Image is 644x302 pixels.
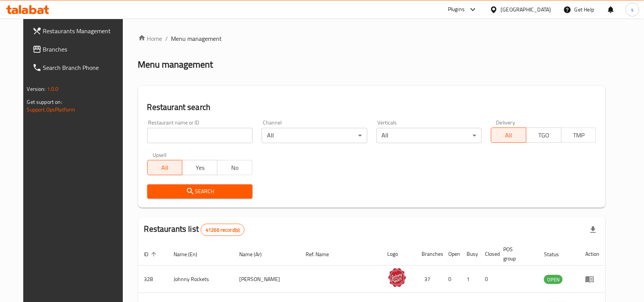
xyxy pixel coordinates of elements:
[153,187,246,196] span: Search
[185,162,214,173] span: Yes
[27,105,76,115] a: Support.OpsPlatform
[530,130,559,141] span: TGO
[306,250,339,259] span: Ref. Name
[182,160,217,175] button: Yes
[504,245,529,263] span: POS group
[144,250,159,259] span: ID
[416,266,443,293] td: 37
[461,242,479,266] th: Busy
[168,266,233,293] td: Johnny Rockets
[461,266,479,293] td: 1
[416,242,443,266] th: Branches
[147,102,597,113] h2: Restaurant search
[565,130,594,141] span: TMP
[443,266,461,293] td: 0
[26,58,131,77] a: Search Branch Phone
[43,63,125,72] span: Search Branch Phone
[526,128,562,143] button: TGO
[631,5,634,14] span: s
[544,275,563,284] span: OPEN
[27,97,62,107] span: Get support on:
[491,128,526,143] button: All
[239,250,272,259] span: Name (Ar)
[26,22,131,40] a: Restaurants Management
[584,221,602,239] div: Export file
[479,266,497,293] td: 0
[585,275,599,284] div: Menu
[153,152,167,158] label: Upsell
[147,184,253,199] button: Search
[217,160,253,175] button: No
[138,34,606,43] nav: breadcrumb
[262,128,367,143] div: All
[448,5,465,14] div: Plugins
[174,250,208,259] span: Name (En)
[544,250,569,259] span: Status
[443,242,461,266] th: Open
[544,275,563,284] div: OPEN
[494,130,523,141] span: All
[147,160,183,175] button: All
[388,268,407,287] img: Johnny Rockets
[479,242,497,266] th: Closed
[496,120,515,125] label: Delivery
[221,162,250,173] span: No
[43,45,125,54] span: Branches
[47,84,59,94] span: 1.0.0
[171,34,222,43] span: Menu management
[233,266,299,293] td: [PERSON_NAME]
[147,128,253,143] input: Search for restaurant name or ID..
[201,226,244,234] span: 41266 record(s)
[579,242,605,266] th: Action
[26,40,131,58] a: Branches
[501,5,551,14] div: [GEOGRAPHIC_DATA]
[166,34,168,43] li: /
[561,128,597,143] button: TMP
[151,162,180,173] span: All
[201,224,245,236] div: Total records count
[144,223,245,236] h2: Restaurants list
[138,58,213,71] h2: Menu management
[382,242,416,266] th: Logo
[138,34,163,43] a: Home
[138,266,168,293] td: 328
[43,26,125,36] span: Restaurants Management
[27,84,46,94] span: Version:
[377,128,482,143] div: All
